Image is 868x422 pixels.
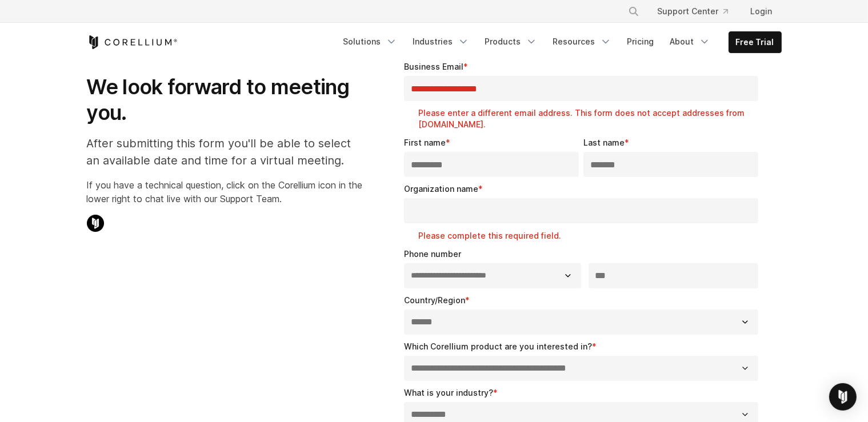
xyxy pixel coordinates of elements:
span: First name [404,138,446,147]
div: Navigation Menu [337,31,782,53]
p: If you have a technical question, click on the Corellium icon in the lower right to chat live wit... [87,178,363,206]
a: Solutions [337,31,404,52]
div: Navigation Menu [614,1,782,22]
a: Login [742,1,782,22]
a: Products [478,31,544,52]
span: Phone number [404,249,461,259]
label: Please complete this required field. [418,230,763,242]
span: Country/Region [404,295,465,305]
span: Which Corellium product are you interested in? [404,341,592,351]
label: Please enter a different email address. This form does not accept addresses from [DOMAIN_NAME]. [418,107,763,130]
a: Resources [546,31,618,52]
a: Support Center [649,1,737,22]
span: Organization name [404,184,478,194]
span: What is your industry? [404,388,493,397]
img: Corellium Chat Icon [87,215,104,232]
button: Search [623,1,644,22]
p: After submitting this form you'll be able to select an available date and time for a virtual meet... [87,135,363,169]
h1: We look forward to meeting you. [87,74,363,126]
a: About [663,31,717,52]
a: Industries [406,31,476,52]
a: Corellium Home [87,35,178,49]
a: Pricing [621,31,661,52]
div: Open Intercom Messenger [829,383,857,411]
span: Last name [583,138,625,147]
a: Free Trial [729,32,781,53]
span: Business Email [404,62,463,71]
